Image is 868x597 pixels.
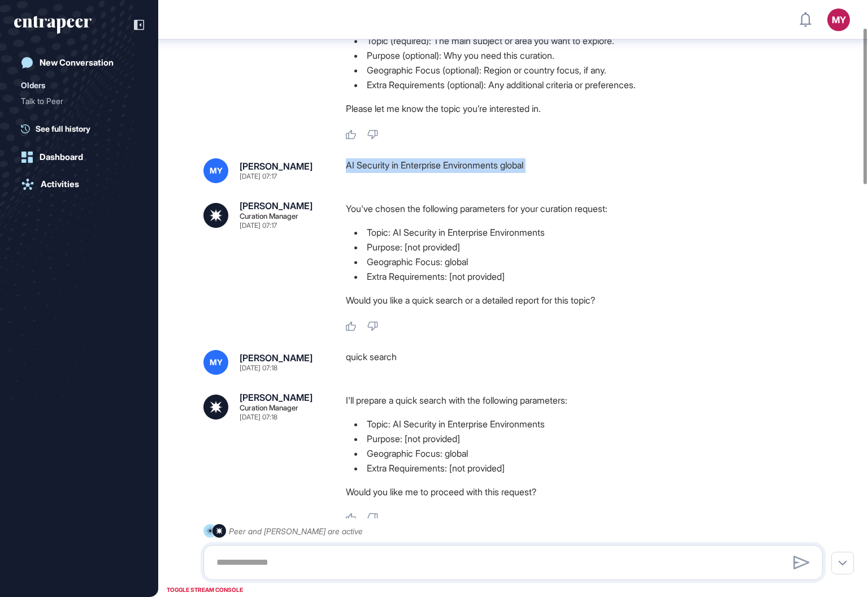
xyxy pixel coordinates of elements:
[346,63,832,77] li: Geographic Focus (optional): Region or country focus, if any.
[240,414,277,421] div: [DATE] 07:18
[346,269,832,284] li: Extra Requirements: [not provided]
[240,201,313,210] div: [PERSON_NAME]
[210,358,223,367] span: MY
[346,393,832,408] p: I'll prepare a quick search with the following parameters:
[346,158,832,183] div: AI Security in Enterprise Environments global
[14,173,144,196] a: Activities
[346,350,832,375] div: quick search
[36,123,90,135] span: See full history
[346,484,832,499] p: Would you like me to proceed with this request?
[21,123,144,135] a: See full history
[240,353,313,362] div: [PERSON_NAME]
[346,417,832,431] li: Topic: AI Security in Enterprise Environments
[21,92,128,110] div: Talk to Peer
[346,225,832,240] li: Topic: AI Security in Enterprise Environments
[240,213,298,220] div: Curation Manager
[164,583,246,597] div: TOGGLE STREAM CONSOLE
[346,446,832,461] li: Geographic Focus: global
[40,58,114,68] div: New Conversation
[240,393,313,402] div: [PERSON_NAME]
[14,51,144,74] a: New Conversation
[346,201,832,216] p: You've chosen the following parameters for your curation request:
[346,101,832,116] p: Please let me know the topic you’re interested in.
[240,162,313,171] div: [PERSON_NAME]
[346,431,832,446] li: Purpose: [not provided]
[240,222,277,229] div: [DATE] 07:17
[210,166,223,175] span: MY
[229,524,363,538] div: Peer and [PERSON_NAME] are active
[346,33,832,48] li: Topic (required): The main subject or area you want to explore.
[21,79,45,92] div: Olders
[14,146,144,168] a: Dashboard
[21,92,137,110] div: Talk to Peer
[827,8,850,31] button: MY
[240,365,277,371] div: [DATE] 07:18
[14,16,92,34] div: entrapeer-logo
[346,48,832,63] li: Purpose (optional): Why you need this curation.
[346,254,832,269] li: Geographic Focus: global
[41,179,79,189] div: Activities
[40,152,83,162] div: Dashboard
[240,404,298,412] div: Curation Manager
[346,293,832,308] p: Would you like a quick search or a detailed report for this topic?
[346,461,832,475] li: Extra Requirements: [not provided]
[346,77,832,92] li: Extra Requirements (optional): Any additional criteria or preferences.
[346,240,832,254] li: Purpose: [not provided]
[240,173,277,180] div: [DATE] 07:17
